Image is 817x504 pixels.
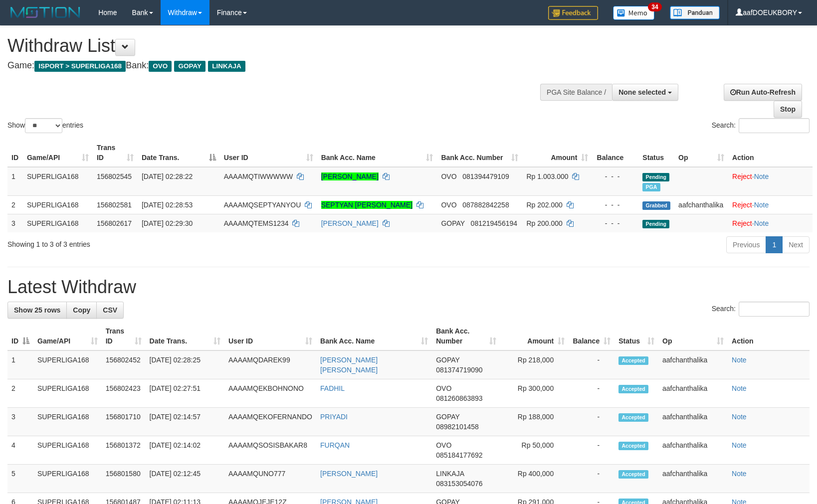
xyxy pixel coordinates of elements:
[728,214,813,232] td: ·
[23,214,93,232] td: SUPERLIGA168
[596,218,634,228] div: - - -
[648,2,661,11] span: 34
[500,465,569,493] td: Rp 400,000
[782,236,810,253] a: Next
[638,139,674,167] th: Status
[526,219,562,227] span: Rp 200.000
[436,470,464,478] span: LINKAJA
[436,451,482,459] span: Copy 085184177692 to clipboard
[540,84,612,101] div: PGA Site Balance /
[670,6,720,19] img: panduan.png
[739,302,810,317] input: Search:
[728,322,810,350] th: Action
[500,408,569,436] td: Rp 188,000
[23,167,93,196] td: SUPERLIGA168
[618,413,648,422] span: Accepted
[500,436,569,465] td: Rp 50,000
[7,350,33,379] td: 1
[732,172,752,180] a: Reject
[642,201,670,210] span: Grabbed
[142,219,193,227] span: [DATE] 02:29:30
[569,350,614,379] td: -
[441,201,456,209] span: OVO
[224,219,289,227] span: AAAAMQTEMS1234
[766,236,783,253] a: 1
[436,441,451,449] span: OVO
[224,172,293,180] span: AAAAMQTIWWWWW
[7,167,23,196] td: 1
[33,408,102,436] td: SUPERLIGA168
[138,139,220,167] th: Date Trans.: activate to sort column descending
[7,277,810,297] h1: Latest Withdraw
[441,219,464,227] span: GOPAY
[674,195,728,214] td: aafchanthalika
[7,118,83,133] label: Show entries
[146,465,224,493] td: [DATE] 02:12:45
[613,6,655,20] img: Button%20Memo.svg
[726,236,766,253] a: Previous
[436,366,482,374] span: Copy 081374719090 to clipboard
[146,408,224,436] td: [DATE] 02:14:57
[618,356,648,365] span: Accepted
[66,302,97,319] a: Copy
[102,408,146,436] td: 156801710
[526,201,562,209] span: Rp 202.000
[674,139,728,167] th: Op: activate to sort column ascending
[7,302,67,319] a: Show 25 rows
[612,84,678,101] button: None selected
[526,172,568,180] span: Rp 1.003.000
[754,172,769,180] a: Note
[732,384,747,392] a: Note
[320,384,345,392] a: FADHIL
[754,219,769,227] a: Note
[642,183,660,191] span: Marked by aafphoenmanit
[462,172,509,180] span: Copy 081394479109 to clipboard
[732,441,747,449] a: Note
[23,139,93,167] th: Game/API: activate to sort column ascending
[712,302,810,317] label: Search:
[93,139,138,167] th: Trans ID: activate to sort column ascending
[728,139,813,167] th: Action
[618,442,648,450] span: Accepted
[569,465,614,493] td: -
[7,139,23,167] th: ID
[569,379,614,408] td: -
[642,173,669,181] span: Pending
[658,322,728,350] th: Op: activate to sort column ascending
[642,220,669,228] span: Pending
[732,413,747,421] a: Note
[596,171,634,181] div: - - -
[224,201,301,209] span: AAAAMQSEPTYANYOU
[754,201,769,209] a: Note
[774,101,802,118] a: Stop
[7,322,33,350] th: ID: activate to sort column descending
[97,172,132,180] span: 156802545
[732,219,752,227] a: Reject
[500,322,569,350] th: Amount: activate to sort column ascending
[658,465,728,493] td: aafchanthalika
[174,61,205,72] span: GOPAY
[316,322,432,350] th: Bank Acc. Name: activate to sort column ascending
[437,139,522,167] th: Bank Acc. Number: activate to sort column ascending
[220,139,317,167] th: User ID: activate to sort column ascending
[436,423,479,431] span: Copy 08982101458 to clipboard
[462,201,509,209] span: Copy 087882842258 to clipboard
[33,436,102,465] td: SUPERLIGA168
[320,470,378,478] a: [PERSON_NAME]
[7,436,33,465] td: 4
[739,118,810,133] input: Search:
[102,379,146,408] td: 156802423
[146,379,224,408] td: [DATE] 02:27:51
[320,413,348,421] a: PRIYADI
[224,436,316,465] td: AAAAMQSOSISBAKAR8
[102,350,146,379] td: 156802452
[224,379,316,408] td: AAAAMQEKBOHNONO
[7,5,83,20] img: MOTION_logo.png
[102,436,146,465] td: 156801372
[7,408,33,436] td: 3
[436,480,482,488] span: Copy 083153054076 to clipboard
[618,88,666,96] span: None selected
[321,201,412,209] a: SEPTYAN [PERSON_NAME]
[146,436,224,465] td: [DATE] 02:14:02
[548,6,598,20] img: Feedback.jpg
